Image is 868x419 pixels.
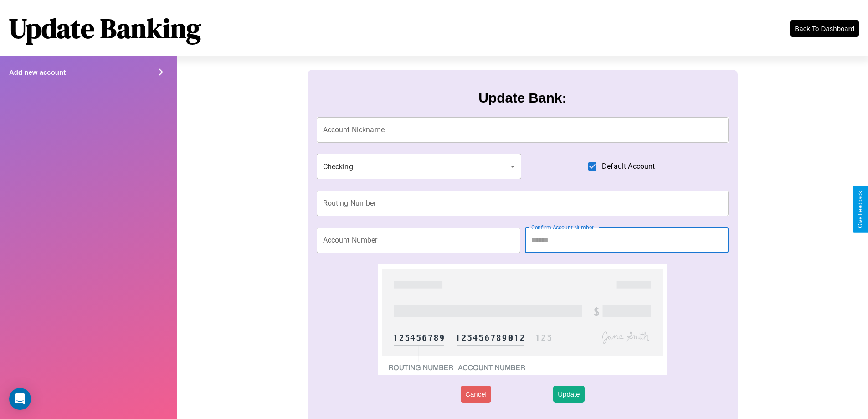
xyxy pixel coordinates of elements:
[9,388,31,410] div: Open Intercom Messenger
[317,154,522,179] div: Checking
[531,223,594,231] label: Confirm Account Number
[9,68,66,76] h4: Add new account
[790,20,859,37] button: Back To Dashboard
[553,386,584,403] button: Update
[857,191,863,228] div: Give Feedback
[478,90,566,106] h3: Update Bank:
[602,161,655,172] span: Default Account
[9,10,201,47] h1: Update Banking
[378,264,667,375] img: check
[461,386,491,403] button: Cancel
